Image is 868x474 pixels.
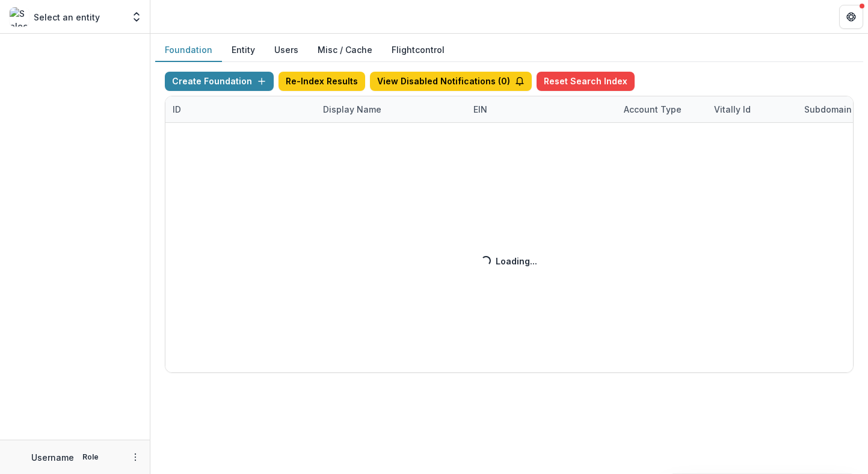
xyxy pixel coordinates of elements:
[128,5,145,29] button: Open entity switcher
[10,7,29,27] img: Select an entity
[308,39,382,62] button: Misc / Cache
[392,43,445,56] a: Flightcontrol
[31,451,74,464] p: Username
[34,11,100,23] p: Select an entity
[222,39,265,62] button: Entity
[839,5,863,29] button: Get Help
[128,450,143,464] button: More
[155,39,222,62] button: Foundation
[79,452,102,463] p: Role
[265,39,308,62] button: Users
